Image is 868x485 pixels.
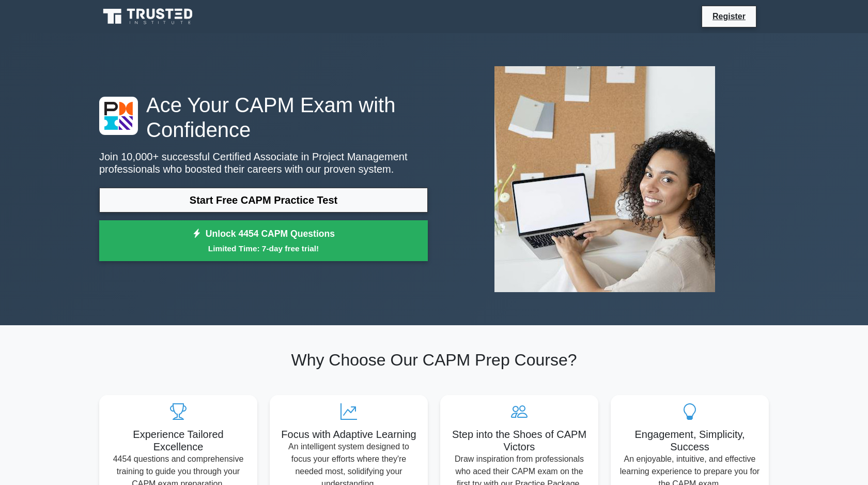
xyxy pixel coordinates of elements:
p: Join 10,000+ successful Certified Associate in Project Management professionals who boosted their... [99,150,428,175]
h2: Why Choose Our CAPM Prep Course? [99,350,769,370]
a: Start Free CAPM Practice Test [99,188,428,213]
h5: Engagement, Simplicity, Success [619,428,761,453]
a: Unlock 4454 CAPM QuestionsLimited Time: 7-day free trial! [99,220,428,262]
h1: Ace Your CAPM Exam with Confidence [99,93,428,142]
small: Limited Time: 7-day free trial! [112,242,415,254]
h5: Step into the Shoes of CAPM Victors [448,428,590,453]
a: Register [706,10,752,23]
h5: Experience Tailored Excellence [107,428,249,453]
h5: Focus with Adaptive Learning [278,428,420,441]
